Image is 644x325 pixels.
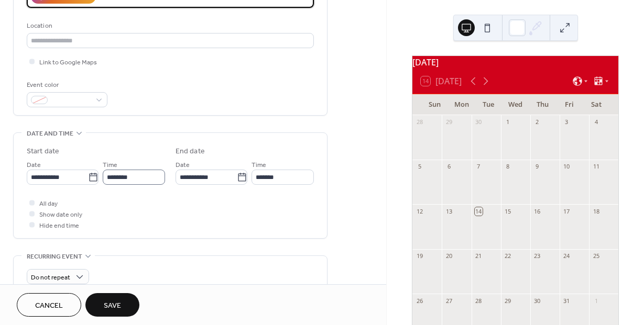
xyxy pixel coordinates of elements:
[583,94,610,115] div: Sat
[412,56,618,69] div: [DATE]
[27,128,73,139] span: Date and time
[445,252,453,260] div: 20
[421,94,448,115] div: Sun
[27,160,41,171] span: Date
[592,297,600,305] div: 1
[533,297,541,305] div: 30
[475,163,483,171] div: 7
[529,94,556,115] div: Thu
[416,207,423,215] div: 12
[416,163,423,171] div: 5
[27,20,312,31] div: Location
[504,118,512,126] div: 1
[533,163,541,171] div: 9
[39,209,82,220] span: Show date only
[475,207,483,215] div: 14
[563,207,571,215] div: 17
[176,146,205,157] div: End date
[475,297,483,305] div: 28
[416,297,423,305] div: 26
[475,118,483,126] div: 30
[176,160,190,171] span: Date
[592,118,600,126] div: 4
[39,220,79,231] span: Hide end time
[502,94,529,115] div: Wed
[445,297,453,305] div: 27
[39,57,97,68] span: Link to Google Maps
[504,163,512,171] div: 8
[475,94,502,115] div: Tue
[504,252,512,260] div: 22
[592,252,600,260] div: 25
[27,80,105,91] div: Event color
[103,160,117,171] span: Time
[592,207,600,215] div: 18
[533,118,541,126] div: 2
[563,252,571,260] div: 24
[592,163,600,171] div: 11
[563,163,571,171] div: 10
[556,94,583,115] div: Fri
[27,251,82,262] span: Recurring event
[533,207,541,215] div: 16
[445,163,453,171] div: 6
[475,252,483,260] div: 21
[445,207,453,215] div: 13
[31,272,70,284] span: Do not repeat
[39,198,58,209] span: All day
[85,293,139,317] button: Save
[35,300,63,311] span: Cancel
[252,160,266,171] span: Time
[563,118,571,126] div: 3
[504,207,512,215] div: 15
[533,252,541,260] div: 23
[445,118,453,126] div: 29
[104,300,121,311] span: Save
[17,293,81,317] button: Cancel
[416,252,423,260] div: 19
[27,146,59,157] div: Start date
[448,94,475,115] div: Mon
[504,297,512,305] div: 29
[416,118,423,126] div: 28
[563,297,571,305] div: 31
